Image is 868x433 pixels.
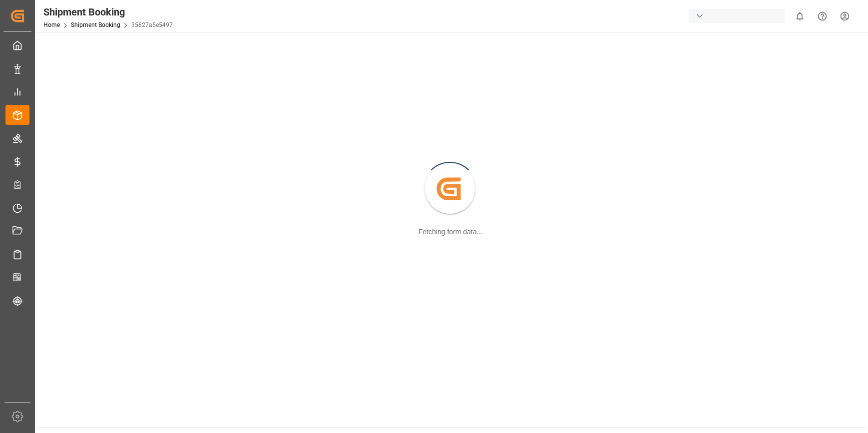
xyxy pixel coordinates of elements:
[811,5,834,27] button: Help Center
[43,4,173,19] div: Shipment Booking
[71,21,120,28] a: Shipment Booking
[43,21,60,28] a: Home
[789,5,811,27] button: show 0 new notifications
[419,227,482,237] div: Fetching form data...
